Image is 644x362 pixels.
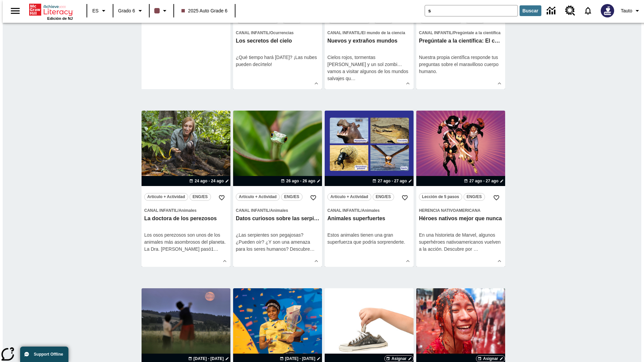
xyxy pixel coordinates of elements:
span: 2025 Auto Grade 6 [181,7,228,14]
button: Añadir a mis Favoritas [216,192,228,204]
span: Ocurrencias [270,31,293,35]
span: Animales [270,208,288,213]
span: Tema: Canal Infantil/Animales [236,207,319,214]
span: / [361,31,362,35]
span: Pregúntale a la científica [453,31,500,35]
span: / [452,31,453,35]
button: Artículo + Actividad [327,193,371,201]
button: Ver más [494,78,504,88]
div: ¿Las serpientes son pegajosas? ¿Pueden oír? ¿Y son una amenaza para los seres humanos? Descubr [236,232,319,253]
button: Añadir a mis Favoritas [307,192,319,204]
button: Perfil/Configuración [618,5,644,17]
button: Ver más [311,256,321,266]
h3: Héroes nativos mejor que nunca [419,215,502,222]
span: 26 ago - 26 ago [286,178,315,184]
span: Canal Infantil [236,31,269,35]
div: Estos animales tienen una gran superfuerza que podría sorprenderte. [327,232,411,246]
button: 27 ago - 27 ago Elegir fechas [463,178,505,184]
div: Los osos perezosos son unos de los animales más asombrosos del planeta. La Dra. [PERSON_NAME] pasó [144,232,228,253]
h3: Pregúntale a la científica: El cuerpo humano [419,38,502,45]
button: Añadir a mis Favoritas [490,192,502,204]
div: lesson details [142,111,230,267]
div: ¿Qué tiempo hará [DATE]? ¡Las nubes pueden decírtelo! [236,54,319,68]
button: Ver más [311,78,321,88]
button: Asignar Elegir fechas [384,355,414,362]
span: Grado 6 [118,7,135,14]
span: Artículo + Actividad [239,193,277,200]
span: ES [92,7,99,14]
span: 1 [211,246,214,252]
span: Tema: Canal Infantil/El mundo de la ciencia [327,29,411,36]
span: [DATE] - [DATE] [285,356,315,362]
span: / [177,208,178,213]
button: Abrir el menú lateral [5,1,25,21]
span: [DATE] - [DATE] [194,356,224,362]
span: / [269,31,270,35]
button: Ver más [403,256,413,266]
input: Buscar campo [425,5,518,16]
span: El mundo de la ciencia [362,31,405,35]
h3: Nuevos y extraños mundos [327,38,411,45]
span: Support Offline [34,352,63,357]
span: Tema: Herencia nativoamericana/null [419,207,502,214]
h3: La doctora de los perezosos [144,215,228,222]
span: … [474,246,478,252]
span: Tema: Canal Infantil/Pregúntale a la científica [419,29,502,36]
span: ENG/ES [284,193,299,200]
a: Centro de información [543,2,561,20]
div: lesson details [416,111,505,267]
span: Canal Infantil [144,208,177,213]
a: Notificaciones [579,2,597,19]
span: / [269,208,270,213]
span: Asignar [391,356,407,362]
span: Canal Infantil [419,31,452,35]
button: 27 ago - 27 ago Elegir fechas [371,178,414,184]
span: ENG/ES [193,193,208,200]
button: 01 sept - 01 sept Elegir fechas [278,356,322,362]
span: Tema: Canal Infantil/Animales [144,207,228,214]
button: 01 sept - 01 sept Elegir fechas [187,356,230,362]
span: Tauto [621,7,632,14]
span: Artículo + Actividad [330,193,368,200]
button: Lección de 5 pasos [419,193,462,201]
div: En una historieta de Marvel, algunos superhéroes nativoamericanos vuelven a la acción. Descubre por [419,232,502,253]
span: Animales [178,208,196,213]
span: Canal Infantil [236,208,269,213]
button: Lenguaje: ES, Selecciona un idioma [89,5,111,17]
span: 24 ago - 24 ago [195,178,224,184]
button: ENG/ES [373,193,394,201]
a: Portada [29,3,73,16]
button: Grado: Grado 6, Elige un grado [115,5,147,17]
button: Escoja un nuevo avatar [597,2,618,19]
div: lesson details [233,111,322,267]
button: Ver más [220,256,230,266]
span: … [310,246,315,252]
span: ENG/ES [376,193,391,200]
button: Buscar [520,5,541,16]
button: Artículo + Actividad [236,193,280,201]
span: 27 ago - 27 ago [378,178,407,184]
h3: Datos curiosos sobre las serpientes [236,215,319,222]
div: lesson details [325,111,414,267]
span: ENG/ES [467,193,482,200]
button: 24 ago - 24 ago Elegir fechas [188,178,230,184]
button: El color de la clase es café oscuro. Cambiar el color de la clase. [152,5,171,17]
div: Cielos rojos, tormentas [PERSON_NAME] y un sol zombi… vamos a visitar algunos de los mundos salva... [327,54,411,82]
span: Animales [362,208,379,213]
button: ENG/ES [464,193,485,201]
div: Nuestra propia científica responde tus preguntas sobre el maravilloso cuerpo humano. [419,54,502,75]
span: Edición de NJ [47,16,73,20]
button: Artículo + Actividad [144,193,188,201]
h3: Los secretos del cielo [236,38,319,45]
span: Artículo + Actividad [147,193,185,200]
span: Canal Infantil [327,208,361,213]
span: … [214,246,218,252]
button: Ver más [403,78,413,88]
button: ENG/ES [190,193,211,201]
div: Portada [29,2,73,20]
h3: Animales superfuertes [327,215,411,222]
a: Centro de recursos, Se abrirá en una pestaña nueva. [561,2,579,20]
button: Support Offline [20,347,68,362]
span: Lección de 5 pasos [422,193,459,200]
span: Herencia nativoamericana [419,208,480,213]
